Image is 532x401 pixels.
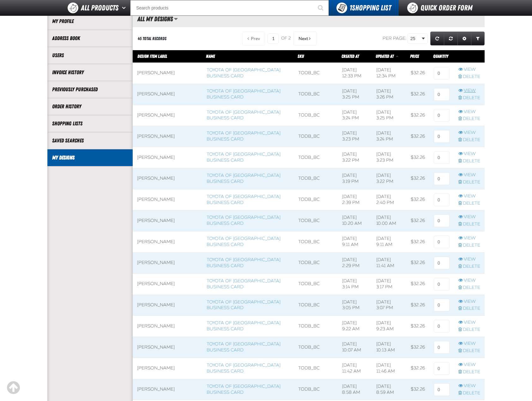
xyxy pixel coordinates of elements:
[458,264,480,270] a: Delete row action
[406,210,429,231] td: $32.26
[458,278,480,284] a: View row action
[458,383,480,389] a: View row action
[458,242,480,248] a: Delete row action
[458,179,480,185] a: Delete row action
[52,69,128,76] a: Invoice History
[434,236,450,248] input: 0
[133,253,202,274] td: [PERSON_NAME]
[299,36,308,41] span: Next Page
[294,147,338,168] td: TODB_BC
[458,95,480,101] a: Delete row action
[434,320,450,332] input: 0
[207,362,281,374] a: Toyota of [GEOGRAPHIC_DATA] Business Card
[471,32,485,45] a: Expand or Collapse Grid Filters
[207,320,281,332] a: Toyota of [GEOGRAPHIC_DATA] Business Card
[174,14,178,24] button: Manage grid views. Current view is All My Designs
[52,154,128,161] a: My Designs
[207,194,281,205] a: Toyota of [GEOGRAPHIC_DATA] Business Card
[338,147,372,168] td: [DATE] 3:22 PM
[338,295,372,316] td: [DATE] 3:05 PM
[434,151,450,164] input: 0
[458,341,480,347] a: View row action
[372,210,406,231] td: [DATE] 10:00 AM
[434,88,450,101] input: 0
[206,54,215,59] a: Name
[133,316,202,337] td: [PERSON_NAME]
[372,126,406,147] td: [DATE] 3:24 PM
[137,54,167,59] a: Design Item Label
[207,341,281,353] a: Toyota of [GEOGRAPHIC_DATA] Business Card
[294,210,338,231] td: TODB_BC
[133,358,202,379] td: [PERSON_NAME]
[207,67,281,79] a: Toyota of [GEOGRAPHIC_DATA] Business Card
[458,348,480,354] a: Delete row action
[434,257,450,269] input: 0
[458,320,480,326] a: View row action
[294,63,338,84] td: TODB_BC
[294,379,338,400] td: TODB_BC
[458,390,480,396] a: Delete row action
[406,316,429,337] td: $32.26
[294,189,338,210] td: TODB_BC
[434,299,450,311] input: 0
[434,109,450,122] input: 0
[294,358,338,379] td: TODB_BC
[133,210,202,231] td: [PERSON_NAME]
[207,130,281,142] a: Toyota of [GEOGRAPHIC_DATA] Business Card
[133,84,202,105] td: [PERSON_NAME]
[342,54,359,59] span: Created At
[349,3,352,12] strong: 1
[268,33,279,44] input: Current page number
[458,151,480,157] a: View row action
[458,137,480,143] a: Delete row action
[294,84,338,105] td: TODB_BC
[133,379,202,400] td: [PERSON_NAME]
[458,158,480,164] a: Delete row action
[372,189,406,210] td: [DATE] 2:40 PM
[434,341,450,354] input: 0
[294,273,338,295] td: TODB_BC
[294,105,338,126] td: TODB_BC
[207,152,281,163] a: Toyota of [GEOGRAPHIC_DATA] Business Card
[338,231,372,253] td: [DATE] 9:11 AM
[338,337,372,358] td: [DATE] 10:07 AM
[81,2,118,14] span: All Products
[52,137,128,144] a: Saved Searches
[458,256,480,262] a: View row action
[406,84,429,105] td: $32.26
[458,299,480,305] a: View row action
[444,32,458,45] a: Reset grid action
[207,257,281,268] a: Toyota of [GEOGRAPHIC_DATA] Business Card
[338,210,372,231] td: [DATE] 10:20 AM
[430,32,444,45] a: Refresh grid action
[207,110,281,121] a: Toyota of [GEOGRAPHIC_DATA] Business Card
[133,337,202,358] td: [PERSON_NAME]
[457,32,471,45] a: Expand or Collapse Grid Settings
[458,369,480,375] a: Delete row action
[458,221,480,227] a: Delete row action
[458,235,480,241] a: View row action
[207,215,281,226] a: Toyota of [GEOGRAPHIC_DATA] Business Card
[372,273,406,295] td: [DATE] 3:17 PM
[338,63,372,84] td: [DATE] 12:33 PM
[133,147,202,168] td: [PERSON_NAME]
[133,105,202,126] td: [PERSON_NAME]
[372,253,406,274] td: [DATE] 11:41 AM
[133,295,202,316] td: [PERSON_NAME]
[410,54,419,59] span: Price
[372,379,406,400] td: [DATE] 8:59 AM
[338,316,372,337] td: [DATE] 9:22 AM
[406,337,429,358] td: $32.26
[207,88,281,100] a: Toyota of [GEOGRAPHIC_DATA] Business Card
[133,189,202,210] td: [PERSON_NAME]
[338,105,372,126] td: [DATE] 3:24 PM
[298,54,304,59] a: SKU
[349,3,391,12] span: Shopping List
[294,253,338,274] td: TODB_BC
[376,54,394,59] span: Updated At
[133,273,202,295] td: [PERSON_NAME]
[458,88,480,94] a: View row action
